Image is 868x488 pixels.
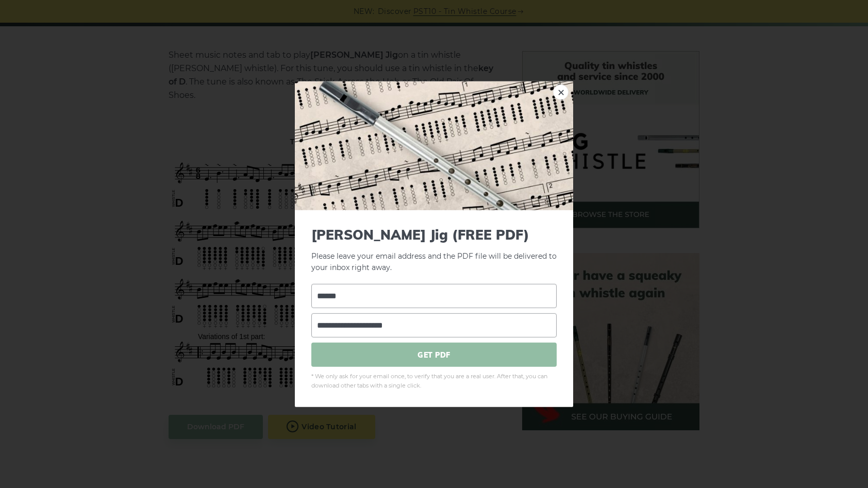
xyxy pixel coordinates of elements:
img: Tin Whistle Tab Preview [295,81,573,210]
span: GET PDF [311,343,557,367]
a: × [553,84,569,99]
span: * We only ask for your email once, to verify that you are a real user. After that, you can downlo... [311,372,557,391]
p: Please leave your email address and the PDF file will be delivered to your inbox right away. [311,226,557,274]
span: [PERSON_NAME] Jig (FREE PDF) [311,226,557,242]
